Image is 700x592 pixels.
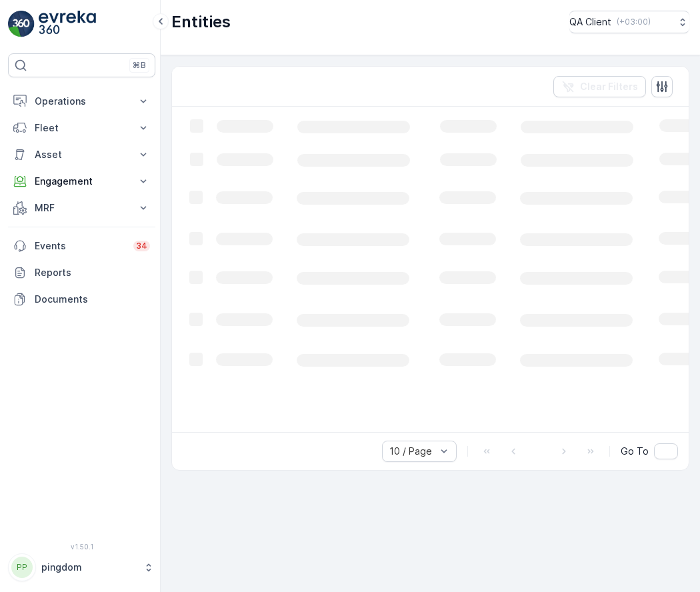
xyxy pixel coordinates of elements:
[35,148,129,161] p: Asset
[8,286,155,313] a: Documents
[35,293,150,306] p: Documents
[8,233,155,259] a: Events34
[35,266,150,279] p: Reports
[8,553,155,581] button: PPpingdom
[171,11,231,33] p: Entities
[35,95,129,108] p: Operations
[8,11,35,37] img: logo
[8,543,155,551] span: v 1.50.1
[35,239,125,253] p: Events
[569,11,689,33] button: QA Client(+03:00)
[569,15,611,29] p: QA Client
[621,445,649,458] span: Go To
[35,121,129,135] p: Fleet
[39,11,96,37] img: logo_light-DOdMpM7g.png
[8,259,155,286] a: Reports
[41,561,137,574] p: pingdom
[136,241,147,251] p: 34
[11,557,33,578] div: PP
[8,88,155,115] button: Operations
[8,168,155,195] button: Engagement
[35,201,129,215] p: MRF
[8,141,155,168] button: Asset
[133,60,146,71] p: ⌘B
[8,195,155,221] button: MRF
[8,115,155,141] button: Fleet
[35,175,129,188] p: Engagement
[553,76,646,97] button: Clear Filters
[617,17,651,27] p: ( +03:00 )
[580,80,638,93] p: Clear Filters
